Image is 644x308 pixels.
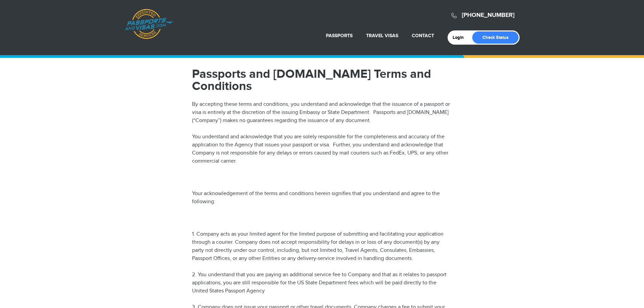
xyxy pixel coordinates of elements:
a: Contact [412,33,434,39]
p: By accepting these terms and conditions, you understand and acknowledge that the issuance of a pa... [192,100,452,125]
p: 2. You understand that you are paying an additional service fee to Company and that as it relates... [192,271,452,295]
a: [PHONE_NUMBER] [462,11,515,19]
a: Travel Visas [366,33,398,39]
p: Your acknowledgement of the terms and conditions herein signifies that you understand and agree t... [192,190,452,206]
a: Passports [326,33,353,39]
a: Login [453,35,469,40]
p: You understand and acknowledge that you are solely responsible for the completeness and accuracy ... [192,133,452,165]
p: 1. Company acts as your limited agent for the limited purpose of submitting and facilitating your... [192,230,452,263]
h1: Passports and [DOMAIN_NAME] Terms and Conditions [192,68,452,92]
a: Check Status [472,31,519,44]
a: Passports & [DOMAIN_NAME] [125,9,173,39]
